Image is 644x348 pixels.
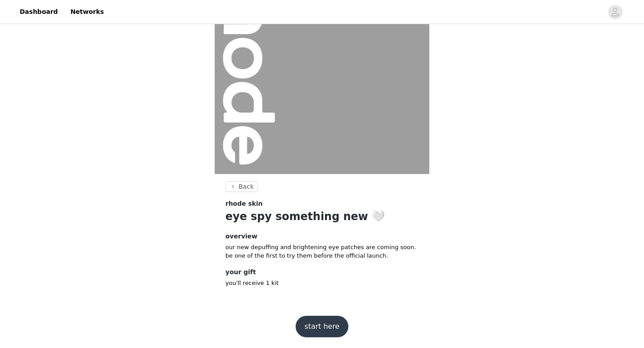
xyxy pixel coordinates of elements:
[296,316,348,337] button: start here
[611,5,619,19] div: avatar
[65,2,109,22] a: Networks
[225,267,419,277] h4: your gift
[225,181,258,192] button: Back
[14,2,63,22] a: Dashboard
[225,208,419,225] h1: eye spy something new 🤍
[225,279,419,288] p: you'll receive 1 kit
[225,232,419,241] h4: overview
[225,243,419,260] p: our new depuffing and brightening eye patches are coming soon. be one of the first to try them be...
[225,199,263,208] span: rhode skin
